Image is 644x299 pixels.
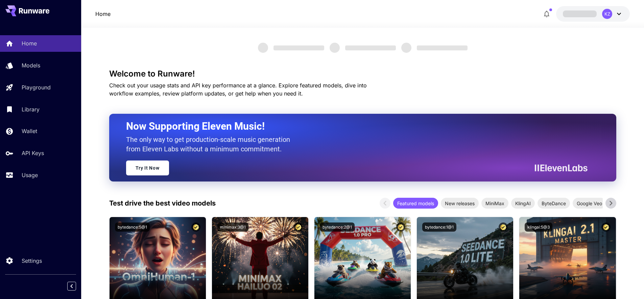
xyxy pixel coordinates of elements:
p: Test drive the best video models [109,198,216,208]
p: Settings [22,257,42,265]
button: Certified Model – Vetted for best performance and includes a commercial license. [191,222,200,232]
button: klingai:5@3 [525,222,552,232]
div: Featured models [393,198,438,209]
p: Home [22,39,37,47]
nav: breadcrumb [95,10,111,18]
button: Certified Model – Vetted for best performance and includes a commercial license. [396,222,405,232]
button: KZ [556,6,630,22]
p: Playground [22,83,51,91]
div: MiniMax [481,198,508,209]
p: Usage [22,171,38,179]
span: Check out your usage stats and API key performance at a glance. Explore featured models, dive int... [109,82,367,97]
div: ByteDance [538,198,570,209]
button: minimax:3@1 [217,222,248,232]
span: KlingAI [511,200,535,207]
div: New releases [441,198,479,209]
button: bytedance:1@1 [422,222,456,232]
button: Certified Model – Vetted for best performance and includes a commercial license. [294,222,303,232]
button: Certified Model – Vetted for best performance and includes a commercial license. [601,222,611,232]
p: Wallet [22,127,37,135]
p: Models [22,61,40,69]
button: bytedance:5@1 [115,222,150,232]
div: Google Veo [573,198,606,209]
span: Google Veo [573,200,606,207]
button: Collapse sidebar [67,282,76,291]
button: bytedance:2@1 [320,222,355,232]
div: Collapse sidebar [72,280,81,292]
p: API Keys [22,149,44,157]
span: ByteDance [538,200,570,207]
span: Featured models [393,200,438,207]
a: Home [95,10,111,18]
div: KlingAI [511,198,535,209]
h3: Welcome to Runware! [109,69,616,79]
span: MiniMax [481,200,508,207]
p: The only way to get production-scale music generation from Eleven Labs without a minimum commitment. [126,135,295,154]
span: New releases [441,200,479,207]
a: Try It Now [126,161,169,175]
p: Library [22,105,40,113]
h2: Now Supporting Eleven Music! [126,120,582,133]
div: KZ [602,9,612,19]
button: Certified Model – Vetted for best performance and includes a commercial license. [499,222,508,232]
